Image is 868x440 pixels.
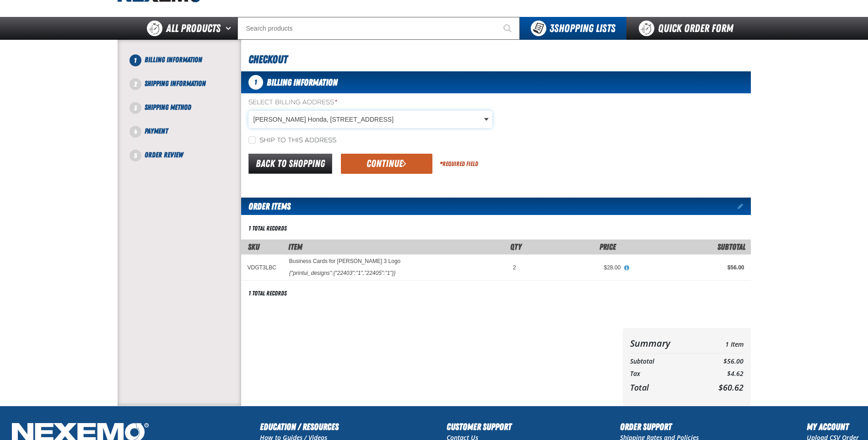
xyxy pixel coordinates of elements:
h2: Education / Resources [260,420,339,434]
span: 1 [129,54,141,66]
label: Ship to this address [248,136,336,145]
a: SKU [248,242,259,252]
div: 1 total records [248,224,287,233]
span: Payment [145,127,168,135]
span: Checkout [248,53,287,66]
span: 2 [129,78,141,90]
th: Summary [630,335,700,351]
li: Shipping Method. Step 3 of 5. Not Completed [135,102,241,126]
span: 3 [129,102,141,114]
th: Tax [630,368,700,380]
span: Qty [510,242,522,252]
td: VDGT3LBC [241,254,283,280]
h2: Order Items [241,198,291,215]
input: Search [237,17,520,40]
span: Billing Information [267,77,338,88]
div: Required Field [440,160,478,168]
span: 1 [248,75,263,90]
div: $28.00 [529,264,621,271]
th: Total [630,380,700,395]
button: Start Searching [497,17,520,40]
h2: My Account [807,420,859,434]
a: Back to Shopping [248,154,332,174]
button: View All Prices for Business Cards for Vandergriff 3 Logo [620,264,632,272]
h2: Customer Support [447,420,512,434]
li: Order Review. Step 5 of 5. Not Completed [135,150,241,161]
div: $56.00 [633,264,744,271]
div: 1 total records [248,289,287,298]
span: 2 [513,264,516,271]
span: 5 [129,150,141,161]
span: Price [599,242,616,252]
span: 4 [129,126,141,138]
li: Billing Information. Step 1 of 5. Not Completed [135,54,241,78]
span: Billing Information [145,55,202,64]
li: Payment. Step 4 of 5. Not Completed [135,126,241,150]
button: Continue [341,154,432,174]
a: Quick Order Form [626,17,750,40]
span: Subtotal [717,242,745,252]
h2: Order Support [620,420,699,434]
span: Shopping Lists [550,22,615,35]
span: Order Review [145,150,183,159]
span: Item [288,242,302,252]
td: 1 Item [700,335,743,351]
div: {"printui_designs":{"22403":"1","22405":"1"}} [289,269,396,277]
button: Open All Products pages [222,17,237,40]
span: Shipping Information [145,79,206,88]
th: Subtotal [630,355,700,368]
td: $4.62 [700,368,743,380]
span: [PERSON_NAME] Honda, [STREET_ADDRESS] [253,115,482,124]
a: Business Cards for [PERSON_NAME] 3 Logo [289,258,400,265]
li: Shipping Information. Step 2 of 5. Not Completed [135,78,241,102]
a: Edit items [738,203,751,209]
label: Select Billing Address [248,98,492,107]
span: Shipping Method [145,103,191,112]
input: Ship to this address [248,136,256,144]
td: $56.00 [700,355,743,368]
button: You have 3 Shopping Lists. Open to view details [520,17,626,40]
span: $60.62 [718,382,744,393]
strong: 3 [550,22,554,35]
nav: Checkout steps. Current step is Billing Information. Step 1 of 5 [129,54,241,161]
span: All Products [166,20,221,37]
